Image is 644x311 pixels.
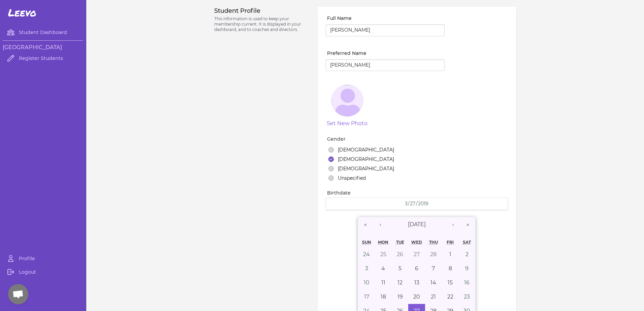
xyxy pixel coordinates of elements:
input: Richard Button [326,24,445,36]
abbr: March 2, 2019 [465,251,469,257]
label: [DEMOGRAPHIC_DATA] [338,156,394,163]
abbr: Saturday [463,240,471,245]
button: February 27, 2019 [408,247,425,262]
label: Unspecified [338,175,366,181]
abbr: March 21, 2019 [431,293,436,300]
button: March 11, 2019 [375,276,392,290]
button: February 26, 2019 [392,247,409,262]
abbr: February 27, 2019 [414,251,420,257]
button: February 28, 2019 [425,247,442,262]
span: / [408,200,410,207]
span: [DATE] [408,221,426,228]
a: Register Students [3,51,83,65]
button: March 4, 2019 [375,262,392,276]
abbr: March 5, 2019 [398,265,401,272]
abbr: March 13, 2019 [414,279,419,286]
input: YYYY [418,201,429,207]
button: March 20, 2019 [408,290,425,304]
abbr: February 24, 2019 [363,251,370,257]
abbr: February 25, 2019 [380,251,386,257]
abbr: March 11, 2019 [381,279,385,286]
button: March 10, 2019 [358,276,375,290]
a: Profile [3,252,83,265]
abbr: March 1, 2019 [449,251,451,257]
input: MM [405,201,408,207]
button: March 18, 2019 [375,290,392,304]
button: March 2, 2019 [459,247,476,262]
abbr: Thursday [429,240,438,245]
a: Student Dashboard [3,26,83,39]
button: March 17, 2019 [358,290,375,304]
button: March 13, 2019 [408,276,425,290]
button: March 7, 2019 [425,262,442,276]
abbr: February 28, 2019 [430,251,437,257]
abbr: March 3, 2019 [365,265,368,272]
h3: [GEOGRAPHIC_DATA] [3,43,83,51]
p: This information is used to keep your membership current. It is displayed in your dashboard, and ... [214,16,310,32]
button: February 24, 2019 [358,247,375,262]
div: Open chat [8,284,28,304]
button: March 14, 2019 [425,276,442,290]
button: March 12, 2019 [392,276,409,290]
abbr: March 23, 2019 [464,293,470,300]
abbr: March 6, 2019 [415,265,418,272]
button: March 16, 2019 [459,276,476,290]
button: Set New Photo [327,119,367,128]
label: Full Name [327,15,445,22]
abbr: Wednesday [411,240,422,245]
input: DD [410,201,416,207]
span: Leevo [8,7,36,19]
abbr: March 17, 2019 [364,293,369,300]
label: [DEMOGRAPHIC_DATA] [338,165,394,172]
a: Logout [3,265,83,279]
button: [DATE] [388,217,446,232]
abbr: March 15, 2019 [448,279,453,286]
button: March 5, 2019 [392,262,409,276]
abbr: Monday [378,240,388,245]
abbr: March 22, 2019 [447,293,453,300]
abbr: Tuesday [396,240,404,245]
button: March 19, 2019 [392,290,409,304]
abbr: March 12, 2019 [397,279,402,286]
label: Birthdate [327,189,508,196]
button: March 21, 2019 [425,290,442,304]
abbr: March 8, 2019 [449,265,452,272]
button: March 15, 2019 [442,276,459,290]
input: Richard [326,59,445,71]
label: Preferred Name [327,50,445,57]
abbr: March 9, 2019 [465,265,469,272]
abbr: March 4, 2019 [381,265,385,272]
abbr: March 19, 2019 [397,293,403,300]
label: [DEMOGRAPHIC_DATA] [338,146,394,153]
button: March 22, 2019 [442,290,459,304]
button: March 6, 2019 [408,262,425,276]
abbr: March 16, 2019 [464,279,470,286]
label: Gender [327,136,508,142]
abbr: March 20, 2019 [413,293,420,300]
abbr: February 26, 2019 [397,251,403,257]
abbr: Sunday [362,240,371,245]
button: » [460,217,475,232]
button: March 3, 2019 [358,262,375,276]
button: « [358,217,373,232]
span: / [416,200,418,207]
button: March 9, 2019 [459,262,476,276]
button: February 25, 2019 [375,247,392,262]
button: ‹ [373,217,388,232]
button: › [446,217,460,232]
h3: Student Profile [214,7,310,15]
abbr: March 18, 2019 [381,293,386,300]
abbr: March 10, 2019 [364,279,369,286]
abbr: March 14, 2019 [430,279,436,286]
button: March 1, 2019 [442,247,459,262]
abbr: March 7, 2019 [432,265,435,272]
abbr: Friday [447,240,454,245]
button: March 23, 2019 [459,290,476,304]
button: March 8, 2019 [442,262,459,276]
